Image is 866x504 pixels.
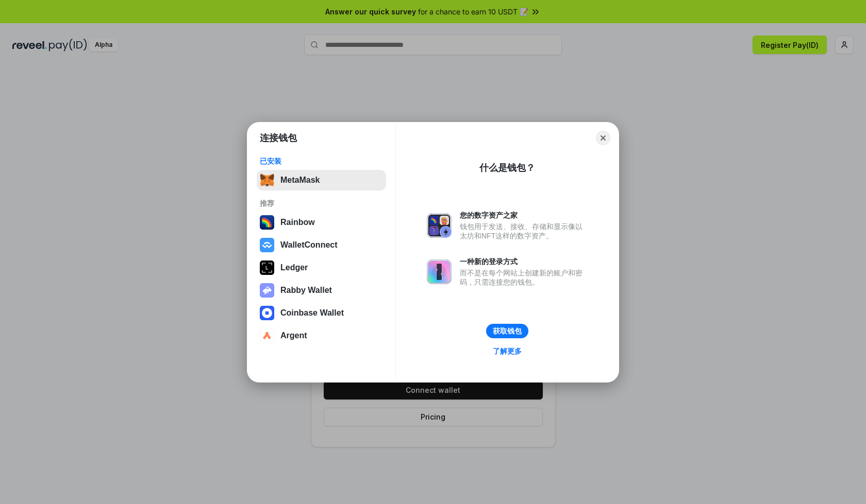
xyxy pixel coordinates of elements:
[280,286,332,295] div: Rabby Wallet
[479,162,535,174] div: 什么是钱包？
[460,211,588,220] div: 您的数字资产之家
[280,240,338,250] div: WalletConnect
[257,212,386,233] button: Rainbow
[260,306,274,320] img: svg+xml,%3Csvg%20width%3D%2228%22%20height%3D%2228%22%20viewBox%3D%220%200%2028%2028%22%20fill%3D...
[260,215,274,230] img: svg+xml,%3Csvg%20width%3D%22120%22%20height%3D%22120%22%20viewBox%3D%220%200%20120%20120%22%20fil...
[257,325,386,346] button: Argent
[257,257,386,278] button: Ledger
[260,283,274,298] img: svg+xml,%3Csvg%20xmlns%3D%22http%3A%2F%2Fwww.w3.org%2F2000%2Fsvg%22%20fill%3D%22none%22%20viewBox...
[260,260,274,275] img: svg+xml,%3Csvg%20xmlns%3D%22http%3A%2F%2Fwww.w3.org%2F2000%2Fsvg%22%20width%3D%2228%22%20height%3...
[280,218,315,227] div: Rainbow
[257,170,386,190] button: MetaMask
[460,222,588,240] div: 钱包用于发送、接收、存储和显示像以太坊和NFT这样的数字资产。
[280,308,344,318] div: Coinbase Wallet
[493,326,522,336] div: 获取钱包
[257,280,386,301] button: Rabby Wallet
[260,328,274,343] img: svg+xml,%3Csvg%20width%3D%2228%22%20height%3D%2228%22%20viewBox%3D%220%200%2028%2028%22%20fill%3D...
[257,303,386,323] button: Coinbase Wallet
[487,344,528,358] a: 了解更多
[596,131,610,145] button: Close
[460,257,588,266] div: 一种新的登录方式
[280,176,320,185] div: MetaMask
[493,346,522,356] div: 了解更多
[260,173,274,187] img: svg+xml,%3Csvg%20fill%3D%22none%22%20height%3D%2233%22%20viewBox%3D%220%200%2035%2033%22%20width%...
[260,157,383,166] div: 已安装
[427,213,452,238] img: svg+xml,%3Csvg%20xmlns%3D%22http%3A%2F%2Fwww.w3.org%2F2000%2Fsvg%22%20fill%3D%22none%22%20viewBox...
[257,235,386,255] button: WalletConnect
[260,132,297,144] h1: 连接钱包
[260,238,274,252] img: svg+xml,%3Csvg%20width%3D%2228%22%20height%3D%2228%22%20viewBox%3D%220%200%2028%2028%22%20fill%3D...
[280,263,308,272] div: Ledger
[280,331,307,340] div: Argent
[486,324,528,338] button: 获取钱包
[460,268,588,287] div: 而不是在每个网站上创建新的账户和密码，只需连接您的钱包。
[260,199,383,208] div: 推荐
[427,259,452,284] img: svg+xml,%3Csvg%20xmlns%3D%22http%3A%2F%2Fwww.w3.org%2F2000%2Fsvg%22%20fill%3D%22none%22%20viewBox...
